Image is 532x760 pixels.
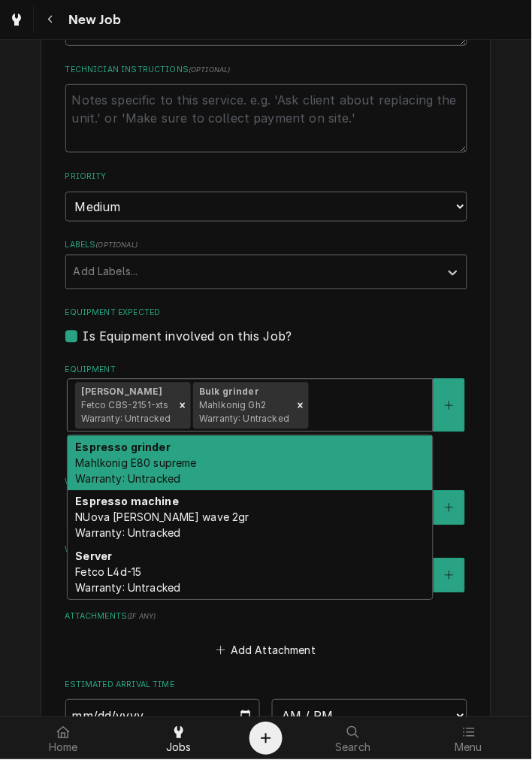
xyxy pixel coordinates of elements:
[65,365,467,377] label: Equipment
[65,680,467,692] label: Estimated Arrival Time
[65,64,467,153] div: Technician Instructions
[296,721,410,757] a: Search
[189,65,231,74] span: ( optional )
[75,566,180,595] span: Fetco L4d-15 Warranty: Untracked
[65,240,467,289] div: Labels
[166,742,192,754] span: Jobs
[65,611,467,661] div: Attachments
[49,742,78,754] span: Home
[65,477,467,525] div: Who called in this service?
[75,495,179,508] strong: Espresso machine
[3,6,30,33] a: Go to Jobs
[412,721,526,757] a: Menu
[445,571,454,581] svg: Create New Contact
[434,491,465,525] button: Create New Contact
[65,307,467,319] label: Equipment Expected
[65,64,467,76] label: Technician Instructions
[75,550,112,563] strong: Server
[199,386,259,398] strong: Bulk grinder
[455,742,483,754] span: Menu
[65,171,467,221] div: Priority
[199,400,289,425] span: Mahlkonig Gh2 Warranty: Untracked
[65,365,467,458] div: Equipment
[65,544,467,593] div: Who should the tech(s) ask for?
[336,742,371,754] span: Search
[65,240,467,252] label: Labels
[75,511,249,540] span: NUova [PERSON_NAME] wave 2gr Warranty: Untracked
[65,307,467,346] div: Equipment Expected
[434,379,465,432] button: Create New Equipment
[65,700,261,733] input: Date
[65,611,467,623] label: Attachments
[6,721,120,757] a: Home
[122,721,236,757] a: Jobs
[95,241,138,250] span: ( optional )
[65,477,467,489] label: Who called in this service?
[445,503,454,513] svg: Create New Contact
[445,401,454,411] svg: Create New Equipment
[75,457,196,486] span: Mahlkonig E80 supreme Warranty: Untracked
[292,383,309,429] div: Remove [object Object]
[65,171,467,183] label: Priority
[65,544,467,556] label: Who should the tech(s) ask for?
[127,613,156,621] span: ( if any )
[81,400,171,425] span: Fetco CBS-2151-xts Warranty: Untracked
[174,383,191,429] div: Remove [object Object]
[65,680,467,733] div: Estimated Arrival Time
[434,559,465,593] button: Create New Contact
[64,10,121,30] span: New Job
[37,6,64,33] button: Navigate back
[83,328,292,346] label: Is Equipment involved on this Job?
[81,386,163,398] strong: [PERSON_NAME]
[272,700,467,733] select: Time Select
[75,441,171,454] strong: Espresso grinder
[249,722,283,755] button: Create Object
[213,640,319,661] button: Add Attachment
